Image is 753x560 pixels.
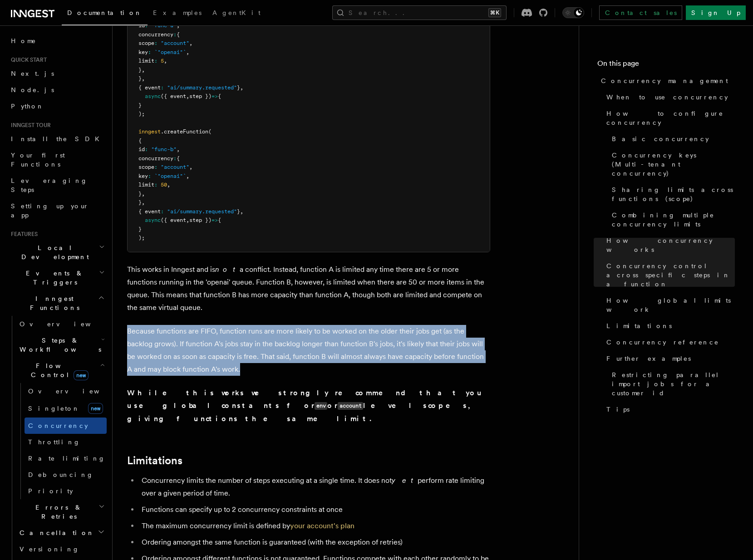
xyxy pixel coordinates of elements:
[28,388,122,395] span: Overview
[154,173,186,179] span: `"openai"`
[127,388,484,423] strong: While this works we strongly recommend that you use global constants for or level scopes, giving ...
[612,211,735,229] span: Combining multiple concurrency limits
[138,191,142,197] span: }
[25,434,107,450] a: Throttling
[189,93,212,99] span: step })
[142,199,145,206] span: ,
[603,258,735,292] a: Concurrency control across specific steps in a function
[167,84,237,91] span: "ai/summary.requested"
[88,403,103,414] span: new
[177,155,180,162] span: {
[603,89,735,105] a: When to use concurrency
[315,402,327,410] code: env
[189,164,192,170] span: ,
[16,332,107,358] button: Steps & Workflows
[148,173,151,179] span: :
[7,147,107,172] a: Your first Functions
[153,9,202,16] span: Examples
[186,93,189,99] span: ,
[332,5,507,20] button: Search...⌘K
[161,84,164,91] span: :
[28,471,94,478] span: Debouncing
[11,177,88,193] span: Leveraging Steps
[139,536,490,549] li: Ordering amongst the same function is guaranteed (with the exception of retries)
[7,243,99,261] span: Local Development
[603,350,735,367] a: Further examples
[138,164,154,170] span: scope
[161,182,167,188] span: 50
[606,338,719,347] span: Concurrency reference
[606,296,735,314] span: How global limits work
[601,76,728,85] span: Concurrency management
[608,182,735,207] a: Sharing limits across functions (scope)
[142,191,145,197] span: ,
[186,173,189,179] span: ,
[25,418,107,434] a: Concurrency
[16,361,100,379] span: Flow Control
[215,265,240,274] em: not
[127,263,490,314] p: This works in Inngest and is a conflict. Instead, function A is limited any time there are 5 or m...
[138,199,142,206] span: }
[161,164,189,170] span: "account"
[151,146,177,152] span: "func-b"
[28,405,80,412] span: Singleton
[7,131,107,147] a: Install the SDK
[603,318,735,334] a: Limitations
[138,49,148,55] span: key
[62,3,148,25] a: Documentation
[138,226,142,232] span: }
[167,208,237,215] span: "ai/summary.requested"
[603,334,735,350] a: Concurrency reference
[603,292,735,318] a: How global limits work
[207,3,266,25] a: AgentKit
[212,93,218,99] span: =>
[606,354,691,363] span: Further examples
[7,240,107,265] button: Local Development
[16,499,107,525] button: Errors & Retries
[599,5,682,20] a: Contact sales
[25,399,107,418] a: Singletonnew
[11,135,105,142] span: Install the SDK
[212,217,218,223] span: =>
[606,405,630,414] span: Tips
[161,128,208,135] span: .createFunction
[7,56,47,64] span: Quick start
[138,84,161,91] span: { event
[154,182,157,188] span: :
[164,58,167,64] span: ,
[686,5,746,20] a: Sign Up
[138,138,142,144] span: {
[606,109,735,127] span: How to configure concurrency
[7,290,107,316] button: Inngest Functions
[145,217,161,223] span: async
[606,321,672,330] span: Limitations
[28,438,80,446] span: Throttling
[11,103,44,110] span: Python
[138,31,173,38] span: concurrency
[138,102,142,108] span: }
[148,3,207,25] a: Examples
[145,146,148,152] span: :
[138,155,173,162] span: concurrency
[597,58,735,73] h4: On this page
[154,164,157,170] span: :
[7,33,107,49] a: Home
[16,525,107,541] button: Cancellation
[7,265,107,290] button: Events & Triggers
[161,40,189,46] span: "account"
[612,151,735,178] span: Concurrency keys (Multi-tenant concurrency)
[138,128,161,135] span: inngest
[127,454,182,467] a: Limitations
[138,111,145,117] span: );
[612,185,735,203] span: Sharing limits across functions (scope)
[177,31,180,38] span: {
[173,31,177,38] span: :
[139,520,490,532] li: The maximum concurrency limit is defined by
[186,217,189,223] span: ,
[16,541,107,557] a: Versioning
[218,93,221,99] span: {
[139,503,490,516] li: Functions can specify up to 2 concurrency constraints at once
[16,316,107,332] a: Overview
[189,217,212,223] span: step })
[25,450,107,467] a: Rate limiting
